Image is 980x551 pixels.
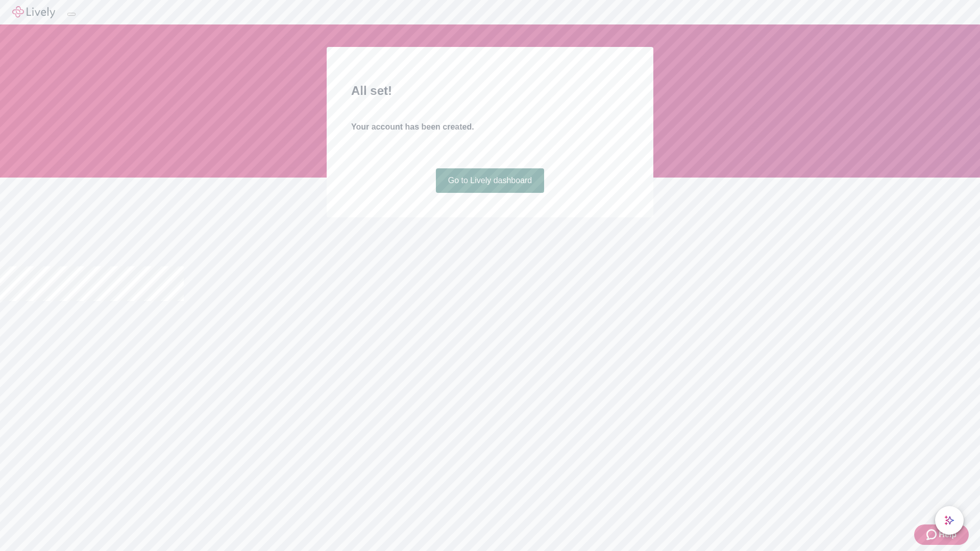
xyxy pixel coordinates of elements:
[12,6,55,18] img: Lively
[436,168,545,193] a: Go to Lively dashboard
[351,82,629,100] h2: All set!
[935,506,964,535] button: chat
[351,121,629,133] h4: Your account has been created.
[926,529,939,541] svg: Zendesk support icon
[67,13,76,16] button: Log out
[944,515,954,525] svg: Lively AI Assistant
[914,524,969,545] button: Zendesk support iconHelp
[939,529,957,541] span: Help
